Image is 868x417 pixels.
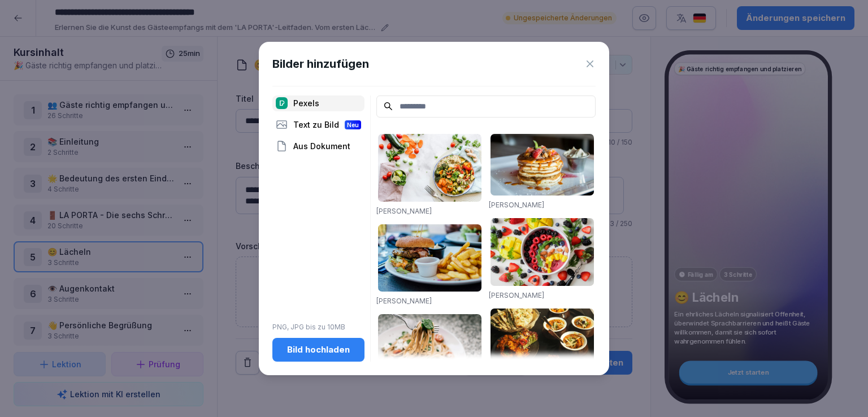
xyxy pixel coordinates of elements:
img: pexels-photo-70497.jpeg [378,224,481,292]
h1: Bilder hinzufügen [272,55,369,72]
a: [PERSON_NAME] [489,291,544,299]
a: [PERSON_NAME] [376,297,432,305]
a: [PERSON_NAME] [489,201,544,209]
a: [PERSON_NAME] [376,207,432,215]
img: pexels.png [276,97,288,109]
img: pexels-photo-958545.jpeg [491,309,594,365]
p: PNG, JPG bis zu 10MB [272,322,364,332]
img: pexels-photo-1640777.jpeg [378,134,481,202]
div: Text zu Bild [272,117,364,133]
img: pexels-photo-1099680.jpeg [491,218,594,286]
div: Aus Dokument [272,138,364,154]
div: Bild hochladen [281,344,355,356]
img: pexels-photo-1279330.jpeg [378,314,481,382]
button: Bild hochladen [272,338,364,362]
div: Pexels [272,95,364,111]
div: Neu [345,120,361,129]
img: pexels-photo-376464.jpeg [491,134,594,196]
